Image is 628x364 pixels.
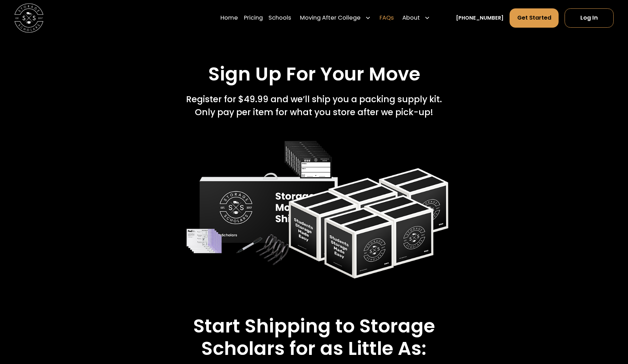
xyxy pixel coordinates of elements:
a: Pricing [244,8,263,28]
h2: Start Shipping to Storage Scholars for as Little As: [141,315,487,360]
a: Get Started [510,8,559,28]
div: About [400,8,433,28]
div: Moving After College [297,8,374,28]
a: home [14,3,43,32]
a: [PHONE_NUMBER] [456,14,504,22]
div: Register for $49.99 and we’ll ship you a packing supply kit. Only pay per item for what you store... [186,93,442,119]
a: Schools [268,8,291,28]
img: Storage Scholars main logo [14,3,43,32]
a: Home [220,8,238,28]
a: Log In [565,8,614,28]
a: FAQs [380,8,394,28]
div: Moving After College [300,14,361,22]
div: About [402,14,420,22]
h2: Sign Up For Your Move [208,63,420,85]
